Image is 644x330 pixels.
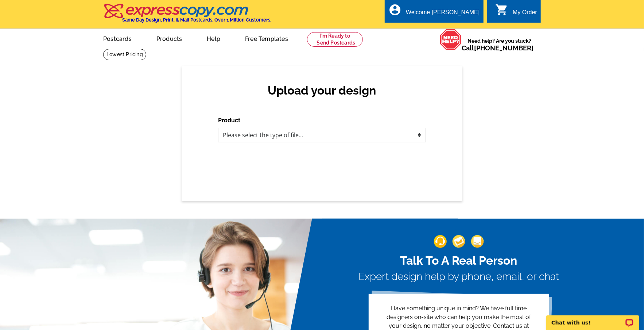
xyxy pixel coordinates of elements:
label: Product [218,116,240,125]
i: account_circle [388,3,401,16]
div: Welcome [PERSON_NAME] [406,9,480,19]
h4: Same Day Design, Print, & Mail Postcards. Over 1 Million Customers. [122,17,271,23]
a: Free Templates [233,30,300,47]
div: My Order [513,9,537,19]
span: Need help? Are you stuck? [462,37,537,52]
a: shopping_cart My Order [495,8,537,17]
h2: Upload your design [225,84,419,97]
h3: Expert design help by phone, email, or chat [358,270,559,283]
a: Help [195,30,232,47]
i: shopping_cart [495,3,508,16]
span: Call [462,44,534,52]
h2: Talk To A Real Person [358,254,559,268]
img: help [440,29,462,50]
a: Postcards [92,30,143,47]
a: [PHONE_NUMBER] [474,44,534,52]
iframe: LiveChat chat widget [542,307,644,330]
a: Same Day Design, Print, & Mail Postcards. Over 1 Million Customers. [103,9,271,23]
img: support-img-2.png [453,235,465,248]
a: Products [145,30,194,47]
img: support-img-1.png [434,235,447,248]
img: support-img-3_1.png [471,235,484,248]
